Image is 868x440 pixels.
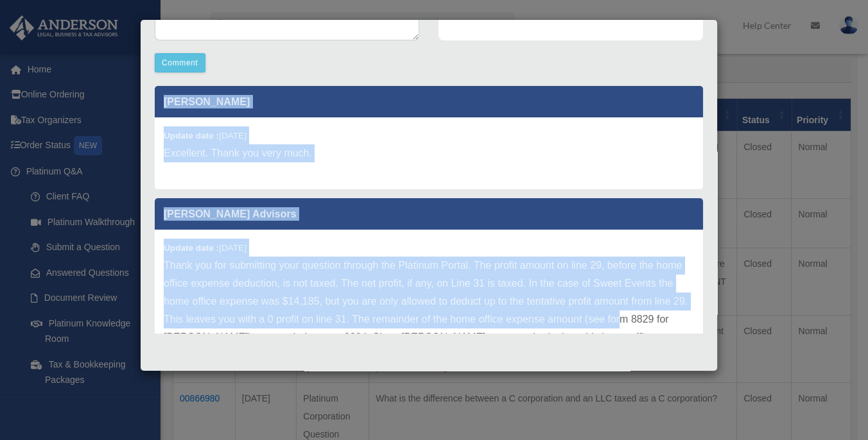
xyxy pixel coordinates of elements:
[164,131,247,140] small: [DATE]
[164,144,694,162] p: Excellent. Thank you very much.
[155,86,703,117] p: [PERSON_NAME]
[164,243,219,253] b: Update date :
[155,198,703,230] p: [PERSON_NAME] Advisors
[155,53,205,72] button: Comment
[164,257,694,364] p: Thank you for submitting your question through the Platinum Portal. The profit amount on line 29,...
[164,131,219,140] b: Update date :
[164,243,247,253] small: [DATE]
